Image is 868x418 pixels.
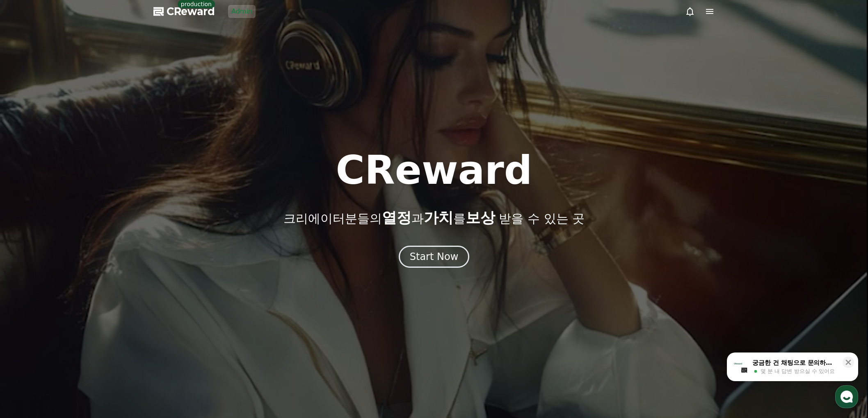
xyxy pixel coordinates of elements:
span: CReward [167,5,215,18]
div: Start Now [410,250,459,263]
button: Start Now [399,246,470,268]
span: 가치 [424,209,453,226]
p: 크리에이터분들의 과 를 받을 수 있는 곳 [283,210,585,226]
span: 열정 [382,209,411,226]
a: Admin [228,5,256,18]
h1: CReward [336,151,532,190]
span: 보상 [466,209,495,226]
a: CReward [153,5,215,18]
a: Start Now [399,254,470,262]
